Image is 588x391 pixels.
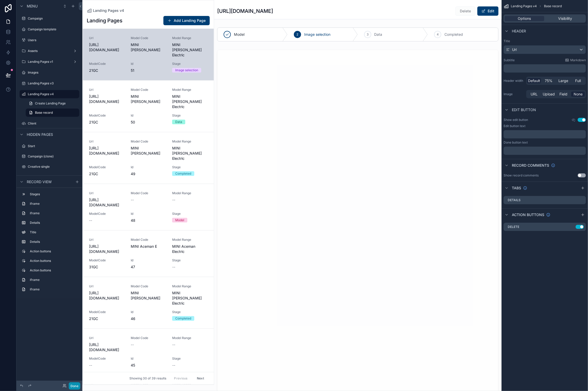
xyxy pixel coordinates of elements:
[131,113,166,118] span: Id
[27,4,38,9] span: Menu
[172,212,208,216] span: Stage
[504,173,539,177] div: Show record comments
[28,121,78,126] label: Client
[89,264,125,270] span: 31GC
[83,277,214,328] a: Url[URL][DOMAIN_NAME]Model CodeMINI [PERSON_NAME]Model RangeMINI [PERSON_NAME] ElectricModelCode2...
[30,259,77,263] label: Action buttons
[93,8,124,13] span: Landing Pages v4
[89,284,125,288] span: Url
[504,45,586,54] button: Url
[27,179,52,184] span: Record view
[87,17,122,24] h1: Landing Pages
[20,152,79,161] a: Campaign (clone)
[20,47,79,55] a: Assets
[89,42,125,52] span: [URL][DOMAIN_NAME]
[544,4,562,8] span: Base record
[504,92,524,96] label: Image
[131,244,166,249] span: MINI Aceman E
[504,58,515,62] label: Subtitle
[172,244,208,254] span: MINI Aceman Electric
[131,218,166,223] span: 48
[131,165,166,169] span: Id
[20,36,79,44] a: Users
[89,94,125,104] span: [URL][DOMAIN_NAME]
[172,191,208,195] span: Model Range
[172,238,208,242] span: Model Range
[20,58,79,66] a: Landing Pages v1
[89,68,125,73] span: 21GC
[83,132,214,184] a: Url[URL][DOMAIN_NAME]Model CodeMINI [PERSON_NAME]Model RangeMINI [PERSON_NAME] ElectricModelCode2...
[89,258,125,262] span: ModelCode
[89,342,125,352] span: [URL][DOMAIN_NAME]
[543,92,555,97] span: Upload
[89,357,125,361] span: ModelCode
[131,171,166,176] span: 49
[172,342,175,347] span: --
[30,240,77,244] label: Details
[131,363,166,368] span: 45
[30,221,77,225] label: Details
[131,310,166,314] span: Id
[131,264,166,270] span: 47
[28,60,71,64] label: Landing Pages v1
[89,290,125,301] span: [URL][DOMAIN_NAME]
[131,238,166,242] span: Model Code
[504,118,528,122] label: Show edit button
[131,191,166,195] span: Model Code
[131,357,166,361] span: Id
[89,171,125,176] span: 21GC
[131,212,166,216] span: Id
[28,38,78,42] label: Users
[512,163,549,168] span: Record comments
[172,336,208,340] span: Model Range
[131,146,166,156] span: MINI [PERSON_NAME]
[28,81,78,85] label: Landing Pages v3
[574,92,583,97] span: None
[477,6,498,16] button: Edit
[172,197,175,202] span: --
[131,120,166,125] span: 50
[172,42,208,58] span: MINI [PERSON_NAME] Electric
[20,90,79,98] a: Landing Pages v4
[504,124,525,128] label: Edit button text
[131,284,166,288] span: Model Code
[83,328,214,375] a: Url[URL][DOMAIN_NAME]Model Code--Model Range--ModelCode--Id45Stage--
[28,92,76,96] label: Landing Pages v4
[172,165,208,169] span: Stage
[30,192,77,196] label: Stages
[172,94,208,109] span: MINI [PERSON_NAME] Electric
[16,188,82,299] div: scrollable content
[559,92,567,97] span: Field
[20,25,79,33] a: Campaign template
[69,382,80,390] button: Done
[559,78,568,83] span: Large
[28,16,78,21] label: Campaign
[20,14,79,23] a: Campaign
[89,120,125,125] span: 21GC
[172,258,208,262] span: Stage
[172,88,208,92] span: Model Range
[83,80,214,132] a: Url[URL][DOMAIN_NAME]Model CodeMINI [PERSON_NAME]Model RangeMINI [PERSON_NAME] ElectricModelCode2...
[565,58,586,62] a: Markdown
[175,120,182,124] div: Data
[172,310,208,314] span: Stage
[26,99,79,108] a: Create Landing Page
[172,139,208,144] span: Model Range
[131,88,166,92] span: Model Code
[175,68,198,73] div: Image selection
[20,163,79,171] a: Creative single
[83,184,214,230] a: Url[URL][DOMAIN_NAME]Model Code--Model Range--ModelCode--Id48StageModel
[131,316,166,321] span: 46
[518,16,531,21] span: Options
[131,68,166,73] span: 51
[28,154,78,158] label: Campaign (clone)
[570,58,586,62] span: Markdown
[508,198,521,202] label: Details
[20,79,79,87] a: Landing Pages v3
[504,140,528,145] label: Done button text
[83,29,214,80] a: Url[URL][DOMAIN_NAME]Model CodeMINI [PERSON_NAME]Model RangeMINI [PERSON_NAME] ElectricModelCode2...
[83,230,214,277] a: Url[URL][DOMAIN_NAME]Model CodeMINI Aceman EModel RangeMINI Aceman ElectricModelCode31GCId47Stage--
[30,230,77,234] label: Title
[172,113,208,118] span: Stage
[172,62,208,66] span: Stage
